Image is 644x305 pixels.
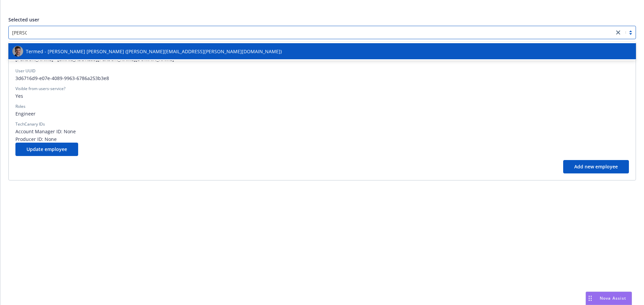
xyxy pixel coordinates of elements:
span: 3d6716d9-e07e-4089-9963-6786a253b3e8 [15,75,629,82]
span: Producer ID: None [15,136,629,143]
button: Add new employee [563,160,629,173]
div: Visible from users-service? [15,86,65,92]
span: Selected user [8,16,39,23]
span: Add new employee [574,163,618,170]
button: Update employee [15,143,78,156]
span: Account Manager ID: None [15,128,629,135]
span: Yes [15,92,629,99]
button: Nova Assist [586,292,632,305]
span: Update employee [26,146,67,152]
div: Roles [15,103,25,109]
span: Nova Assist [600,295,626,301]
span: Engineer [15,110,629,117]
img: photo [12,46,23,57]
div: User UUID [15,68,36,74]
div: TechCanary IDs [15,121,45,127]
div: Drag to move [586,292,594,305]
span: Termed - [PERSON_NAME] [PERSON_NAME] ([PERSON_NAME][EMAIL_ADDRESS][PERSON_NAME][DOMAIN_NAME]) [26,48,282,55]
a: close [614,28,622,36]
